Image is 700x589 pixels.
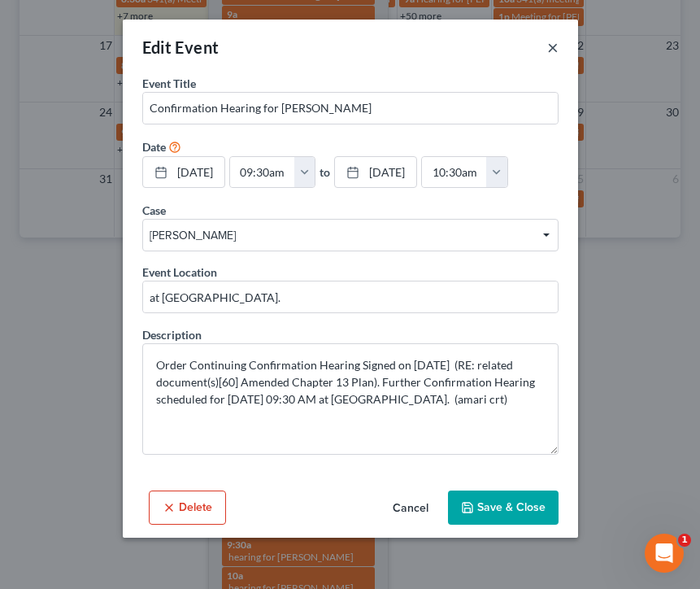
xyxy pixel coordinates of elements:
a: [DATE] [335,157,416,188]
span: Event Title [142,76,196,90]
a: [DATE] [143,157,224,188]
label: Event Location [142,264,217,281]
button: Cancel [380,492,441,525]
input: Enter event name... [143,93,558,124]
span: [PERSON_NAME] [150,227,550,244]
label: Description [142,326,202,343]
span: 1 [678,534,691,547]
input: -- : -- [422,157,487,188]
iframe: Intercom live chat [645,534,684,573]
input: -- : -- [230,157,295,188]
input: Enter location... [143,281,558,312]
label: to [320,164,330,181]
button: Delete [149,491,226,525]
button: Save & Close [448,491,559,525]
span: Edit Event [142,37,220,57]
label: Date [142,138,166,155]
button: × [547,37,559,57]
span: Select box activate [142,219,559,251]
label: Case [142,202,166,219]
